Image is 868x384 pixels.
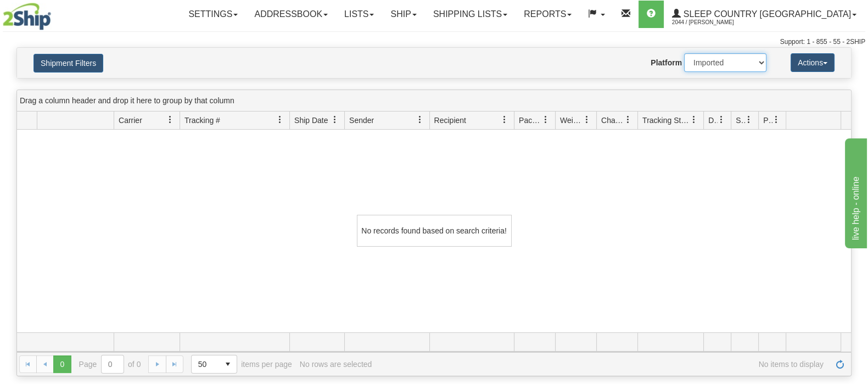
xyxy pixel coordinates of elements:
[736,115,745,126] span: Shipment Issues
[198,359,212,370] span: 50
[3,37,865,47] div: Support: 1 - 855 - 55 - 2SHIP
[681,9,851,19] span: Sleep Country [GEOGRAPHIC_DATA]
[184,115,220,126] span: Tracking #
[161,110,180,129] a: Carrier filter column settings
[664,1,865,28] a: Sleep Country [GEOGRAPHIC_DATA] 2044 / [PERSON_NAME]
[17,90,851,112] div: grid grouping header
[425,1,516,28] a: Shipping lists
[434,115,466,126] span: Recipient
[191,355,292,374] span: items per page
[357,215,512,247] div: No records found based on search criteria!
[3,3,51,30] img: logo2044.jpg
[831,355,849,373] a: Refresh
[767,110,786,129] a: Pickup Status filter column settings
[411,110,429,129] a: Sender filter column settings
[33,54,103,73] button: Shipment Filters
[180,1,246,28] a: Settings
[651,57,682,68] label: Platform
[246,1,336,28] a: Addressbook
[791,53,835,72] button: Actions
[349,115,374,126] span: Sender
[119,115,142,126] span: Carrier
[219,355,237,373] span: select
[763,115,772,126] span: Pickup Status
[191,355,237,374] span: Page sizes drop down
[740,110,758,129] a: Shipment Issues filter column settings
[519,115,542,126] span: Packages
[672,17,754,28] span: 2044 / [PERSON_NAME]
[516,1,580,28] a: Reports
[495,110,514,129] a: Recipient filter column settings
[8,7,102,20] div: live help - online
[53,355,71,373] span: Page 0
[708,115,718,126] span: Delivery Status
[336,1,382,28] a: Lists
[642,115,690,126] span: Tracking Status
[619,110,637,129] a: Charge filter column settings
[712,110,731,129] a: Delivery Status filter column settings
[843,136,867,248] iframe: chat widget
[271,110,289,129] a: Tracking # filter column settings
[294,115,328,126] span: Ship Date
[79,355,141,374] span: Page of 0
[578,110,596,129] a: Weight filter column settings
[560,115,583,126] span: Weight
[300,360,372,369] div: No rows are selected
[601,115,624,126] span: Charge
[685,110,703,129] a: Tracking Status filter column settings
[379,360,824,369] span: No items to display
[326,110,344,129] a: Ship Date filter column settings
[382,1,424,28] a: Ship
[536,110,555,129] a: Packages filter column settings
